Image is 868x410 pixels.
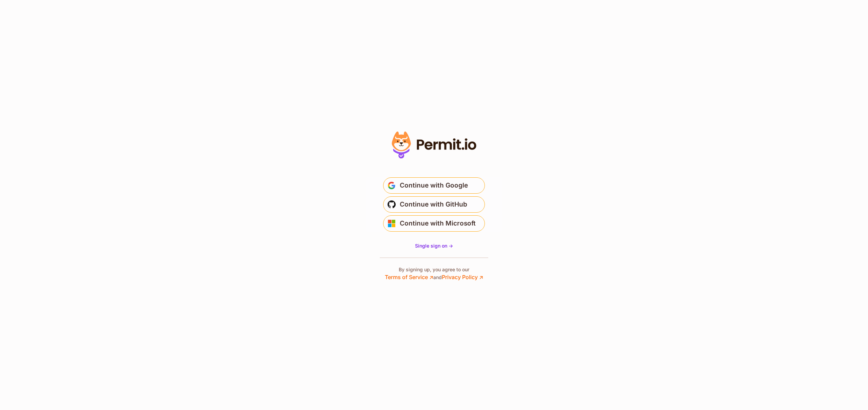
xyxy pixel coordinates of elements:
span: Continue with GitHub [400,199,467,210]
a: Single sign on -> [415,242,453,249]
span: Continue with Microsoft [400,218,476,229]
button: Continue with GitHub [383,196,485,213]
button: Continue with Microsoft [383,215,485,232]
a: Privacy Policy ↗ [442,274,483,280]
p: By signing up, you agree to our and [385,266,483,281]
a: Terms of Service ↗ [385,274,433,280]
span: Single sign on -> [415,243,453,249]
span: Continue with Google [400,180,468,191]
button: Continue with Google [383,177,485,194]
